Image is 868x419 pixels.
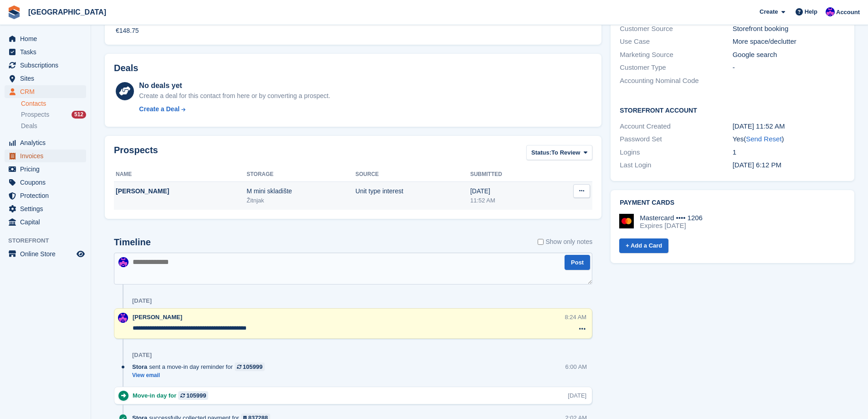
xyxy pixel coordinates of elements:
[20,85,75,98] span: CRM
[565,313,587,321] div: 8:24 AM
[826,7,835,16] img: Ivan Gačić
[355,186,470,196] div: Unit type interest
[620,36,732,47] div: Use Case
[5,163,86,176] a: menu
[139,104,330,114] a: Create a Deal
[733,62,845,73] div: -
[25,5,110,20] a: [GEOGRAPHIC_DATA]
[620,62,732,73] div: Customer Type
[5,150,86,162] a: menu
[531,148,551,157] span: Status:
[5,189,86,202] a: menu
[132,352,152,359] div: [DATE]
[640,214,703,222] div: Mastercard •••• 1206
[118,257,128,267] img: Ivan Gačić
[620,147,732,158] div: Logins
[20,59,75,72] span: Subscriptions
[5,46,86,58] a: menu
[538,237,592,247] label: Show only notes
[132,362,147,371] span: Stora
[21,121,86,131] a: Deals
[139,80,330,91] div: No deals yet
[139,104,180,114] div: Create a Deal
[20,136,75,149] span: Analytics
[5,72,86,85] a: menu
[20,216,75,228] span: Capital
[620,160,732,171] div: Last Login
[114,63,138,73] h2: Deals
[178,391,208,400] a: 105999
[21,99,86,108] a: Contacts
[470,186,547,196] div: [DATE]
[139,91,330,101] div: Create a deal for this contact from here or by converting a prospect.
[116,186,247,196] div: [PERSON_NAME]
[247,167,355,182] th: Storage
[132,362,269,371] div: sent a move-in day reminder for
[733,161,781,169] time: 2025-09-02 16:12:02 UTC
[620,24,732,34] div: Customer Source
[640,222,703,230] div: Expires [DATE]
[116,26,139,36] div: €148.75
[5,32,86,45] a: menu
[20,248,75,260] span: Online Store
[760,7,778,16] span: Create
[20,202,75,215] span: Settings
[620,199,845,207] h2: Payment cards
[526,145,592,160] button: Status: To Review
[20,32,75,45] span: Home
[733,147,845,158] div: 1
[20,163,75,176] span: Pricing
[565,362,587,371] div: 6:00 AM
[620,50,732,60] div: Marketing Source
[551,148,580,157] span: To Review
[5,136,86,149] a: menu
[8,236,91,245] span: Storefront
[733,36,845,47] div: More space/declutter
[186,391,206,400] div: 105999
[836,8,860,17] span: Account
[235,362,265,371] a: 105999
[355,167,470,182] th: Source
[5,202,86,215] a: menu
[132,372,269,379] a: View email
[114,237,151,248] h2: Timeline
[114,145,158,162] h2: Prospects
[5,59,86,72] a: menu
[746,135,781,143] a: Send Reset
[21,122,37,130] span: Deals
[20,176,75,189] span: Coupons
[21,110,49,119] span: Prospects
[72,111,86,119] div: 512
[620,134,732,145] div: Password Set
[568,391,586,400] div: [DATE]
[5,248,86,260] a: menu
[5,85,86,98] a: menu
[565,255,590,270] button: Post
[7,5,21,19] img: stora-icon-8386f47178a22dfd0bd8f6a31ec36ba5ce8667c1dd55bd0f319d3a0aa187defe.svg
[133,391,213,400] div: Move-in day for
[733,50,845,60] div: Google search
[5,216,86,228] a: menu
[20,46,75,58] span: Tasks
[470,196,547,205] div: 11:52 AM
[733,121,845,132] div: [DATE] 11:52 AM
[805,7,817,16] span: Help
[620,121,732,132] div: Account Created
[118,313,128,323] img: Ivan Gačić
[744,135,784,143] span: ( )
[619,214,634,228] img: Mastercard Logo
[133,314,182,321] span: [PERSON_NAME]
[20,150,75,162] span: Invoices
[75,248,86,259] a: Preview store
[20,72,75,85] span: Sites
[733,24,845,34] div: Storefront booking
[733,134,845,145] div: Yes
[132,297,152,305] div: [DATE]
[470,167,547,182] th: Submitted
[114,167,247,182] th: Name
[243,362,262,371] div: 105999
[620,105,845,114] h2: Storefront Account
[20,189,75,202] span: Protection
[21,110,86,119] a: Prospects 512
[247,186,355,196] div: M mini skladište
